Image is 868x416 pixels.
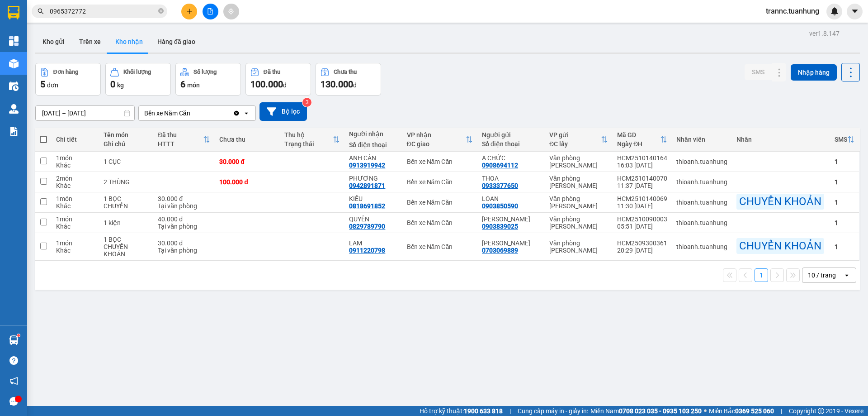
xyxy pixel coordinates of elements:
div: Số điện thoại [482,140,540,148]
div: Văn phòng [PERSON_NAME] [549,154,608,169]
div: 10 / trang [808,271,836,280]
svg: open [843,272,850,279]
span: 100.000 [250,79,283,90]
div: thioanh.tuanhung [676,158,727,165]
div: 40.000 đ [158,215,210,223]
sup: 1 [17,334,20,337]
div: HCM2510090003 [617,215,667,223]
div: KIỀU [349,195,397,202]
div: 11:37 [DATE] [617,182,667,189]
div: Khối lượng [123,69,151,75]
span: message [9,397,18,406]
span: copyright [818,408,824,414]
input: Tìm tên, số ĐT hoặc mã đơn [50,6,156,16]
div: Số lượng [193,69,217,75]
span: notification [9,377,18,385]
div: 16:03 [DATE] [617,162,667,169]
div: LAM [349,239,397,247]
div: 1 [835,243,854,250]
div: 100.000 đ [219,178,275,186]
div: NGỌC HẢI [482,215,540,223]
div: Ngày ĐH [617,140,660,148]
th: Toggle SortBy [613,128,672,152]
img: warehouse-icon [9,81,19,91]
div: QUYÊN [349,215,397,223]
sup: 3 [302,98,311,107]
div: HCM2510140069 [617,195,667,202]
span: đ [353,81,357,89]
div: 0818691852 [349,202,385,210]
div: VP nhận [407,131,466,139]
div: 1 [835,178,854,186]
button: file-add [203,4,218,19]
div: 1 kiện [104,219,149,226]
div: ANH CẦN [349,154,397,162]
div: 0933377650 [482,182,518,189]
span: kg [117,81,124,89]
div: 0903839025 [482,223,518,230]
button: Bộ lọc [259,102,307,121]
div: HTTT [158,140,203,148]
button: Trên xe [72,31,108,53]
div: 2 THÙNG [104,178,149,186]
div: Bến xe Năm Căn [407,178,473,186]
div: Tên món [104,131,149,139]
div: SMS [835,136,847,143]
div: THANH THẢO [482,239,540,247]
button: plus [181,4,197,19]
div: CHUYỂN KHOẢN [104,243,149,258]
div: Người nhận [349,130,397,138]
div: 20:29 [DATE] [617,247,667,254]
button: Nhập hàng [791,64,837,81]
span: close-circle [158,8,164,14]
div: HCM2510140164 [617,154,667,162]
th: Toggle SortBy [402,128,477,152]
div: 30.000 đ [219,158,275,165]
button: Khối lượng0kg [105,63,171,96]
strong: 0708 023 035 - 0935 103 250 [619,407,702,415]
div: Trạng thái [284,140,333,148]
div: 1 BỌC [104,236,149,243]
div: 30.000 đ [158,195,210,202]
span: 6 [180,79,185,90]
button: Kho gửi [35,31,72,53]
div: 1 [835,219,854,226]
button: Chưa thu130.000đ [316,63,381,96]
div: Mã GD [617,131,660,139]
button: Số lượng6món [175,63,241,96]
div: Đơn hàng [53,69,78,75]
div: Bến xe Năm Căn [144,109,190,118]
div: Văn phòng [PERSON_NAME] [549,239,608,254]
th: Toggle SortBy [545,128,613,152]
input: Selected Bến xe Năm Căn. [191,109,192,118]
div: Khác [56,247,94,254]
img: warehouse-icon [9,335,19,345]
span: món [187,81,200,89]
button: Đơn hàng5đơn [35,63,101,96]
span: question-circle [9,356,18,365]
div: Khác [56,223,94,230]
img: solution-icon [9,127,19,136]
th: Toggle SortBy [280,128,345,152]
div: Chưa thu [219,136,275,143]
span: file-add [207,8,213,14]
div: PHƯƠNG [349,175,397,182]
div: Bến xe Năm Căn [407,199,473,206]
span: search [38,8,44,14]
span: close-circle [158,7,164,16]
span: 130.000 [321,79,353,90]
div: CHUYỂN KHOẢN [736,194,824,210]
button: Đã thu100.000đ [245,63,311,96]
div: Nhân viên [676,136,727,143]
div: 1 CỤC [104,158,149,165]
div: 30.000 đ [158,239,210,247]
div: Chưa thu [334,69,357,75]
div: thioanh.tuanhung [676,219,727,226]
strong: 0369 525 060 [735,407,774,415]
div: LOAN [482,195,540,202]
div: thioanh.tuanhung [676,178,727,186]
span: Hỗ trợ kỹ thuật: [420,406,503,416]
div: CHUYỂN [104,202,149,210]
div: A CHỨC [482,154,540,162]
div: HCM2510140070 [617,175,667,182]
